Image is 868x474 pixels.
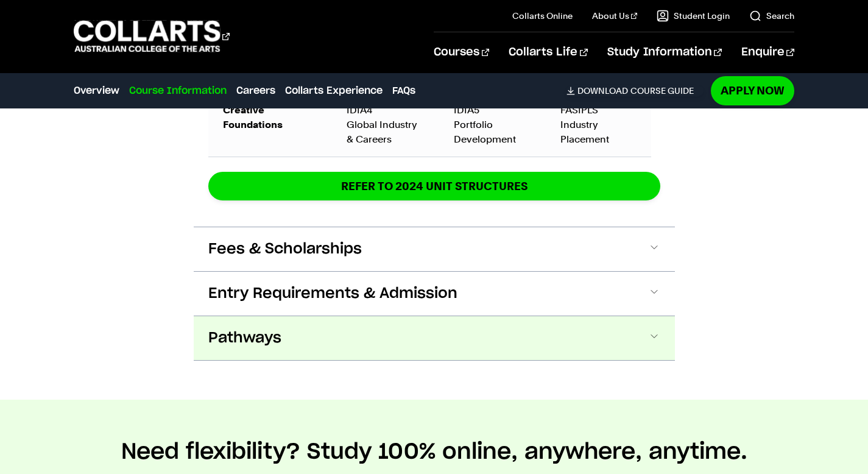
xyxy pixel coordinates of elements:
[741,32,794,73] a: Enquire
[607,32,722,73] a: Study Information
[592,10,637,22] a: About Us
[657,10,730,22] a: Student Login
[512,10,573,22] a: Collarts Online
[208,239,362,259] span: Fees & Scholarships
[566,85,704,96] a: DownloadCourse Guide
[236,83,275,98] a: Careers
[749,10,794,22] a: Search
[121,439,747,465] h2: Need flexibility? Study 100% online, anywhere, anytime.
[392,83,415,98] a: FAQs
[711,76,794,105] a: Apply Now
[74,83,119,98] a: Overview
[223,104,283,130] strong: Creative Foundations
[194,316,675,360] button: Pathways
[560,103,636,147] div: FASIPLS Industry Placement
[129,83,227,98] a: Course Information
[208,328,281,348] span: Pathways
[577,85,628,96] span: Download
[208,284,457,303] span: Entry Requirements & Admission
[285,83,383,98] a: Collarts Experience
[434,32,489,73] a: Courses
[194,227,675,271] button: Fees & Scholarships
[509,32,587,73] a: Collarts Life
[74,19,230,54] div: Go to homepage
[208,172,660,200] a: REFER TO 2024 unit structures
[347,103,425,147] div: IDIA4 Global Industry & Careers
[439,93,546,157] td: IDIA5 Portfolio Development
[194,272,675,316] button: Entry Requirements & Admission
